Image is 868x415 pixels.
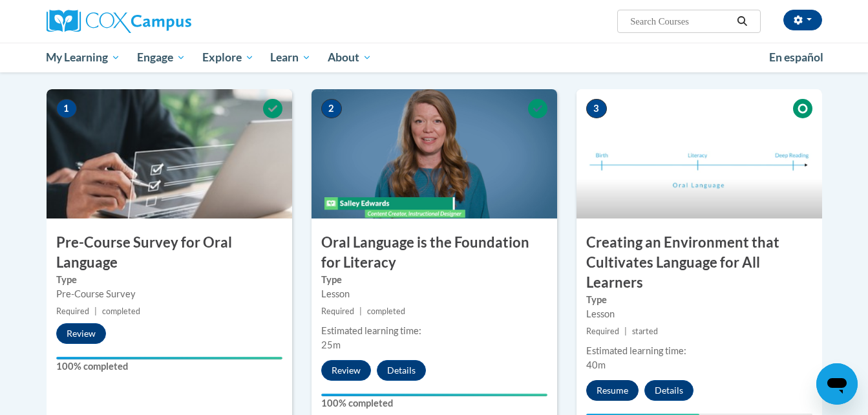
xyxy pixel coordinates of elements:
a: Explore [194,43,262,72]
label: Type [586,293,812,307]
input: Search Courses [629,14,732,29]
label: 100% completed [321,396,547,410]
span: Required [586,326,619,336]
a: Cox Campus [47,10,292,33]
span: | [624,326,627,336]
span: | [359,306,362,316]
a: My Learning [38,43,129,72]
label: Type [56,273,282,287]
div: Main menu [27,43,842,72]
span: Required [56,306,89,316]
img: Course Image [47,89,292,218]
a: Learn [262,43,319,72]
div: Lesson [321,287,547,301]
h3: Oral Language is the Foundation for Literacy [312,233,557,273]
button: Search [732,14,752,29]
span: 2 [321,99,342,118]
h3: Pre-Course Survey for Oral Language [47,233,292,273]
img: Course Image [312,89,557,218]
span: Engage [137,50,185,65]
div: Estimated learning time: [586,344,812,358]
span: En español [769,50,823,64]
span: started [632,326,658,336]
span: completed [367,306,405,316]
div: Pre-Course Survey [56,287,282,301]
label: Type [321,273,547,287]
a: En español [761,44,832,71]
span: | [94,306,97,316]
span: About [328,50,372,65]
span: Required [321,306,354,316]
img: Cox Campus [47,10,191,33]
span: 25m [321,339,341,350]
a: About [319,43,380,72]
div: Estimated learning time: [321,324,547,338]
button: Account Settings [783,10,822,30]
button: Resume [586,380,639,401]
button: Review [321,360,371,381]
a: Engage [129,43,194,72]
button: Details [377,360,426,381]
div: Your progress [56,357,282,359]
span: 1 [56,99,77,118]
button: Review [56,323,106,344]
span: 3 [586,99,607,118]
span: 40m [586,359,606,370]
span: Learn [270,50,311,65]
label: 100% completed [56,359,282,374]
button: Details [644,380,693,401]
iframe: Button to launch messaging window [816,363,858,405]
h3: Creating an Environment that Cultivates Language for All Learners [577,233,822,292]
span: completed [102,306,140,316]
div: Your progress [321,394,547,396]
span: Explore [202,50,254,65]
div: Lesson [586,307,812,321]
img: Course Image [577,89,822,218]
span: My Learning [46,50,120,65]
